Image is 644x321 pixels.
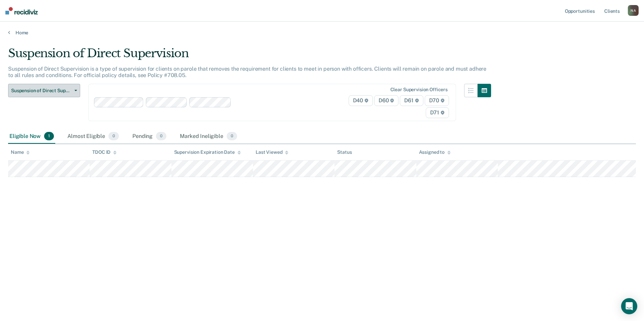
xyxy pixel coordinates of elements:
button: NA [628,5,639,16]
p: Suspension of Direct Supervision is a type of supervision for clients on parole that removes the ... [8,66,486,78]
button: Suspension of Direct Supervision [8,84,80,97]
div: Status [337,149,352,155]
div: Name [11,149,30,155]
div: Supervision Expiration Date [174,149,241,155]
span: 0 [156,132,166,141]
div: Last Viewed [256,149,288,155]
span: 1 [44,132,54,141]
span: D61 [400,95,423,106]
div: Almost Eligible0 [66,129,120,144]
div: TDOC ID [92,149,117,155]
div: Open Intercom Messenger [621,298,637,314]
div: N A [628,5,639,16]
div: Eligible Now1 [8,129,55,144]
span: D70 [425,95,449,106]
img: Recidiviz [5,7,38,14]
span: D40 [349,95,373,106]
div: Clear supervision officers [390,87,448,93]
div: Pending0 [131,129,168,144]
span: Suspension of Direct Supervision [11,88,72,94]
span: 0 [108,132,119,141]
span: D60 [374,95,398,106]
div: Suspension of Direct Supervision [8,46,491,66]
div: Marked Ineligible0 [179,129,238,144]
span: 0 [227,132,237,141]
span: D71 [426,107,449,118]
a: Home [8,30,636,36]
div: Assigned to [419,149,451,155]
